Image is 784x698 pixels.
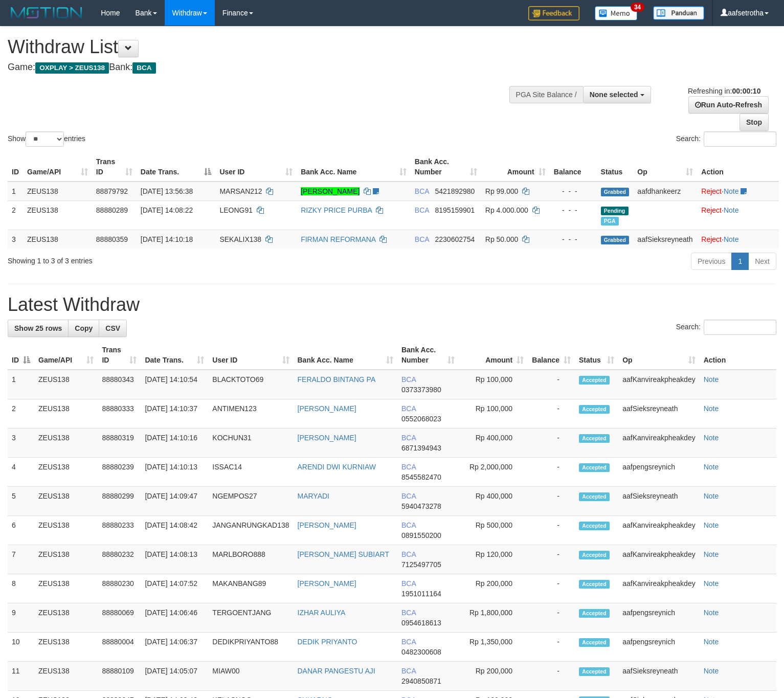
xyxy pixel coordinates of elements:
[748,253,776,270] a: Next
[601,188,630,196] span: Grabbed
[401,434,416,442] span: BCA
[34,545,98,574] td: ZEUS138
[298,521,356,529] a: [PERSON_NAME]
[618,487,699,516] td: aafSieksreyneath
[528,399,575,429] td: -
[96,235,128,243] span: 88880359
[8,458,34,487] td: 4
[704,131,776,147] input: Search:
[435,187,475,195] span: Copy 5421892980 to clipboard
[8,252,319,266] div: Showing 1 to 3 of 3 entries
[459,487,528,516] td: Rp 400,000
[98,545,141,574] td: 88880232
[8,295,776,315] h1: Latest Withdraw
[676,320,776,335] label: Search:
[8,545,34,574] td: 7
[401,638,416,646] span: BCA
[8,633,34,662] td: 10
[298,404,356,413] a: [PERSON_NAME]
[459,574,528,603] td: Rp 200,000
[34,574,98,603] td: ZEUS138
[618,341,699,370] th: Op: activate to sort column ascending
[579,434,610,443] span: Accepted
[8,603,34,633] td: 9
[550,152,597,182] th: Balance
[704,320,776,335] input: Search:
[401,415,441,423] span: Copy 0552068023 to clipboard
[459,662,528,691] td: Rp 200,000
[704,609,719,617] a: Note
[459,341,528,370] th: Amount: activate to sort column ascending
[459,633,528,662] td: Rp 1,350,000
[34,662,98,691] td: ZEUS138
[141,429,208,458] td: [DATE] 14:10:16
[141,399,208,429] td: [DATE] 14:10:37
[697,182,779,201] td: ·
[141,235,193,243] span: [DATE] 14:10:18
[35,62,109,74] span: OXPLAY > ZEUS138
[141,187,193,195] span: [DATE] 13:56:38
[208,545,293,574] td: MARLBORO888
[554,234,593,244] div: - - -
[697,152,779,182] th: Action
[618,603,699,633] td: aafpengsreynich
[75,324,93,332] span: Copy
[8,5,85,20] img: MOTION_logo.png
[528,370,575,399] td: -
[208,370,293,399] td: BLACKTOTO69
[633,152,697,182] th: Op: activate to sort column ascending
[141,516,208,545] td: [DATE] 14:08:42
[618,458,699,487] td: aafpengsreynich
[8,341,34,370] th: ID: activate to sort column descending
[704,550,719,558] a: Note
[298,434,356,442] a: [PERSON_NAME]
[219,235,261,243] span: SEKALIX138
[401,619,441,627] span: Copy 0954618613 to clipboard
[8,320,69,337] a: Show 25 rows
[740,114,769,131] a: Stop
[579,580,610,589] span: Accepted
[618,516,699,545] td: aafKanvireakpheakdey
[294,341,397,370] th: Bank Acc. Name: activate to sort column ascending
[8,399,34,429] td: 2
[691,253,732,270] a: Previous
[298,667,375,675] a: DANAR PANGESTU AJI
[583,86,651,103] button: None selected
[401,531,441,539] span: Copy 0891550200 to clipboard
[23,230,92,249] td: ZEUS138
[141,458,208,487] td: [DATE] 14:10:13
[579,463,610,472] span: Accepted
[704,463,719,471] a: Note
[208,516,293,545] td: JANGANRUNGKAD138
[701,206,722,214] a: Reject
[397,341,459,370] th: Bank Acc. Number: activate to sort column ascending
[528,516,575,545] td: -
[731,253,749,270] a: 1
[459,370,528,399] td: Rp 100,000
[34,633,98,662] td: ZEUS138
[724,206,739,214] a: Note
[618,370,699,399] td: aafKanvireakpheakdey
[8,662,34,691] td: 11
[697,200,779,230] td: ·
[96,187,128,195] span: 88879792
[401,560,441,569] span: Copy 7125497705 to clipboard
[301,187,360,195] a: [PERSON_NAME]
[676,131,776,147] label: Search:
[92,152,137,182] th: Trans ID: activate to sort column ascending
[688,87,760,95] span: Refreshing in:
[8,487,34,516] td: 5
[528,633,575,662] td: -
[34,516,98,545] td: ZEUS138
[701,187,722,195] a: Reject
[141,341,208,370] th: Date Trans.: activate to sort column ascending
[208,603,293,633] td: TERGOENTJANG
[34,603,98,633] td: ZEUS138
[411,152,481,182] th: Bank Acc. Number: activate to sort column ascending
[704,521,719,529] a: Note
[579,522,610,530] span: Accepted
[98,633,141,662] td: 88880004
[141,370,208,399] td: [DATE] 14:10:54
[208,487,293,516] td: NGEMPOS27
[459,516,528,545] td: Rp 500,000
